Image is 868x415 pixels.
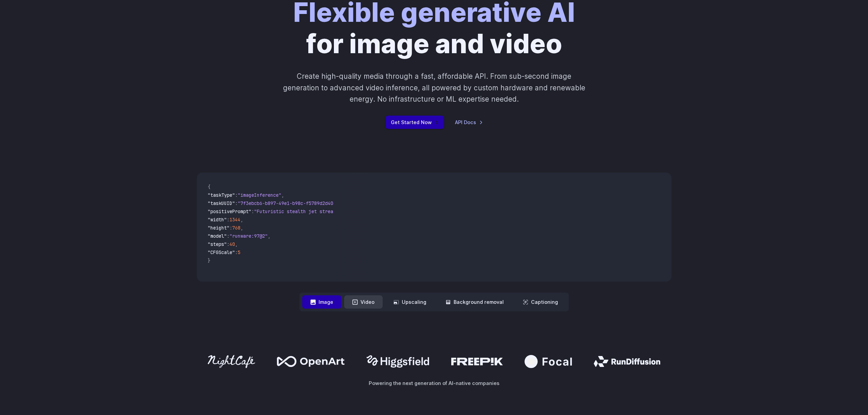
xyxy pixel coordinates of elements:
[254,208,502,214] span: "Futuristic stealth jet streaking through a neon-lit cityscape with glowing purple exhaust"
[302,295,341,309] button: Image
[238,192,281,198] span: "imageInference"
[235,200,238,206] span: :
[238,249,240,255] span: 5
[235,249,238,255] span: :
[344,295,383,309] button: Video
[515,295,566,309] button: Captioning
[455,118,483,126] a: API Docs
[230,233,268,239] span: "runware:97@2"
[208,225,230,231] span: "height"
[227,233,230,239] span: :
[197,379,672,387] p: Powering the next generation of AI-native companies
[227,217,230,223] span: :
[208,257,210,264] span: }
[208,217,227,223] span: "width"
[227,241,230,247] span: :
[281,192,284,198] span: ,
[230,217,240,223] span: 1344
[208,233,227,239] span: "model"
[240,217,243,223] span: ,
[230,225,232,231] span: :
[437,295,512,309] button: Background removal
[230,241,235,247] span: 40
[208,200,235,206] span: "taskUUID"
[208,192,235,198] span: "taskType"
[208,184,210,190] span: {
[268,233,270,239] span: ,
[208,241,227,247] span: "steps"
[232,225,240,231] span: 768
[235,241,238,247] span: ,
[385,116,444,129] a: Get Started Now
[240,225,243,231] span: ,
[238,200,341,206] span: "7f3ebcb6-b897-49e1-b98c-f5789d2d40d7"
[282,71,586,105] p: Create high-quality media through a fast, affordable API. From sub-second image generation to adv...
[208,249,235,255] span: "CFGScale"
[251,208,254,214] span: :
[385,295,435,309] button: Upscaling
[235,192,238,198] span: :
[208,208,251,214] span: "positivePrompt"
